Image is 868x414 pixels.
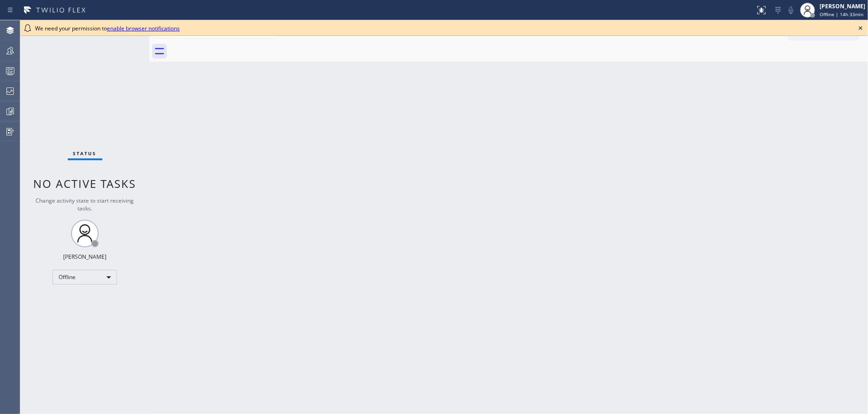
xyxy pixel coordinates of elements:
span: Status [73,150,97,157]
a: enable browser notifications [107,24,180,32]
span: We need your permission to [35,24,180,32]
span: Change activity state to start receiving tasks. [36,197,134,212]
button: Mute [785,4,797,17]
div: [PERSON_NAME] [63,253,106,261]
span: No active tasks [34,176,136,191]
div: Offline [53,270,117,285]
span: Offline | 14h 33min [820,11,863,17]
div: [PERSON_NAME] [820,2,865,10]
